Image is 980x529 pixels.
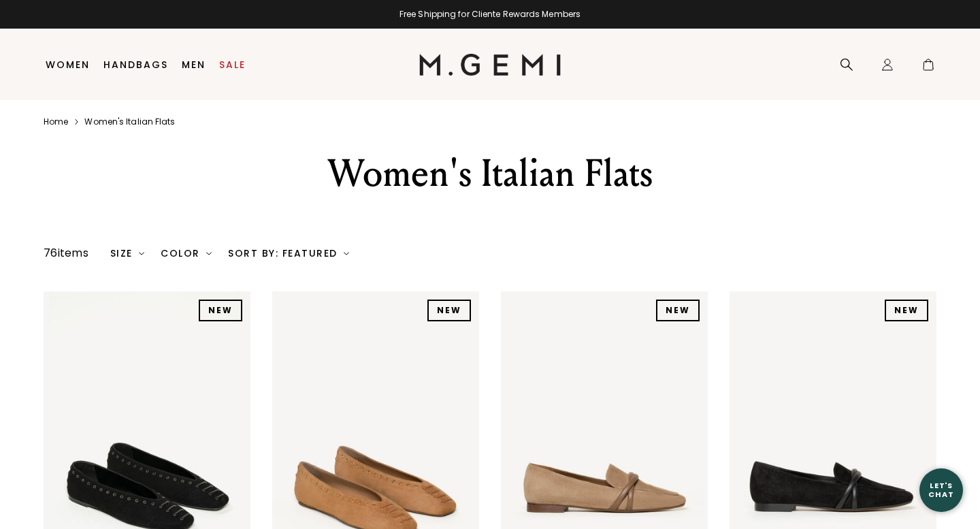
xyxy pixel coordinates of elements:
[427,300,471,321] div: NEW
[344,251,349,256] img: chevron-down.svg
[919,481,963,498] div: Let's Chat
[206,251,212,256] img: chevron-down.svg
[44,245,88,261] div: 76 items
[139,251,144,256] img: chevron-down.svg
[419,54,561,76] img: M.Gemi
[46,59,90,70] a: Women
[885,300,928,321] div: NEW
[84,116,175,127] a: Women's italian flats
[199,300,242,321] div: NEW
[161,248,212,259] div: Color
[219,59,246,70] a: Sale
[182,59,206,70] a: Men
[103,59,168,70] a: Handbags
[44,116,68,127] a: Home
[254,149,726,198] div: Women's Italian Flats
[228,248,349,259] div: Sort By: Featured
[110,248,145,259] div: Size
[656,300,700,321] div: NEW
